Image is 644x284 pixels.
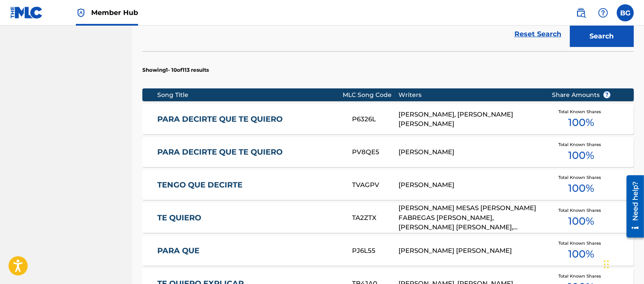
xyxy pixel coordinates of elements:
[352,180,399,190] div: TVAGPV
[399,147,539,157] div: [PERSON_NAME]
[568,181,594,196] span: 100 %
[558,174,604,181] span: Total Known Shares
[399,110,539,129] div: [PERSON_NAME], [PERSON_NAME] [PERSON_NAME]
[399,246,539,256] div: [PERSON_NAME] [PERSON_NAME]
[595,4,612,21] div: Help
[510,25,566,44] a: Reset Search
[568,115,594,130] span: 100 %
[568,148,594,163] span: 100 %
[352,147,399,157] div: PV8QE5
[157,246,341,256] a: PARA QUE
[558,273,604,279] span: Total Known Shares
[352,114,399,124] div: P6326L
[558,108,604,115] span: Total Known Shares
[343,91,399,100] div: MLC Song Code
[352,213,399,223] div: TA2ZTX
[352,246,399,256] div: PJ6L55
[157,180,341,190] a: TENGO QUE DECIRTE
[568,246,594,262] span: 100 %
[598,8,608,18] img: help
[399,180,539,190] div: [PERSON_NAME]
[558,240,604,246] span: Total Known Shares
[601,243,644,284] div: Widget de chat
[604,252,609,277] div: Arrastrar
[617,4,634,21] div: User Menu
[576,8,586,18] img: search
[558,207,604,214] span: Total Known Shares
[568,214,594,229] span: 100 %
[572,4,589,21] a: Public Search
[157,91,343,100] div: Song Title
[157,213,341,223] a: TE QUIERO
[76,8,86,18] img: Top Rightsholder
[91,8,138,18] span: Member Hub
[157,147,341,157] a: PARA DECIRTE QUE TE QUIERO
[10,6,43,19] img: MLC Logo
[157,114,341,124] a: PARA DECIRTE QUE TE QUIERO
[604,91,610,98] span: ?
[558,141,604,148] span: Total Known Shares
[620,172,644,241] iframe: Resource Center
[142,66,209,74] p: Showing 1 - 10 of 113 results
[601,243,644,284] iframe: Chat Widget
[399,91,539,100] div: Writers
[570,26,634,47] button: Search
[399,203,539,232] div: [PERSON_NAME] MESAS [PERSON_NAME] FABREGAS [PERSON_NAME], [PERSON_NAME] [PERSON_NAME], [PERSON_NA...
[552,91,611,100] span: Share Amounts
